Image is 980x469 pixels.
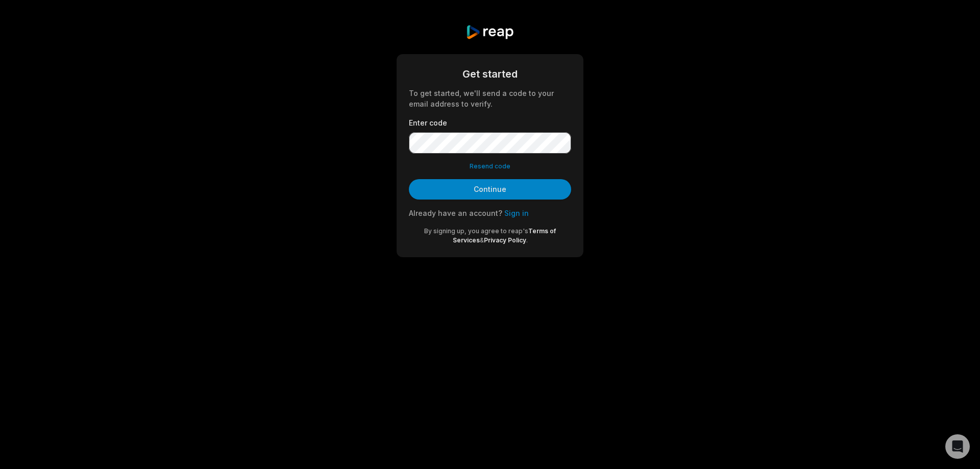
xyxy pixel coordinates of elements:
[409,117,571,128] label: Enter code
[465,24,514,40] img: reap
[409,88,571,109] div: To get started, we'll send a code to your email address to verify.
[470,162,510,171] button: Resend code
[480,236,484,244] span: &
[945,434,970,459] div: Open Intercom Messenger
[504,209,529,217] a: Sign in
[526,236,528,244] span: .
[484,236,526,244] a: Privacy Policy
[409,66,571,82] div: Get started
[409,179,571,200] button: Continue
[409,209,502,217] span: Already have an account?
[453,227,556,244] a: Terms of Services
[424,227,528,235] span: By signing up, you agree to reap's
